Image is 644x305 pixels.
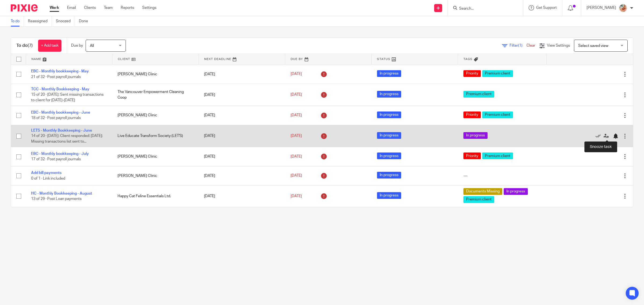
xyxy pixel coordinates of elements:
span: Select saved view [578,44,608,48]
span: Premium client [482,152,513,159]
a: To do [11,16,24,27]
span: [DATE] [291,93,302,96]
a: Settings [142,5,156,10]
p: Due by [71,43,83,48]
input: Search [459,6,507,11]
a: Add bill payments [31,171,61,175]
span: [DATE] [291,72,302,76]
span: Get Support [536,6,557,10]
span: 21 of 32 · Post payroll journals [31,75,81,79]
td: [DATE] [199,125,285,147]
td: [PERSON_NAME] Clinic [112,147,199,166]
span: Premium client [482,111,513,118]
a: Clients [84,5,96,10]
span: Priority [463,70,481,77]
a: + Add task [38,40,61,52]
span: In progress [377,192,401,199]
span: All [90,44,94,48]
span: In progress [377,70,401,77]
td: [DATE] [199,65,285,84]
span: (1) [518,44,522,47]
a: Work [50,5,59,10]
span: Priority [463,152,481,159]
span: In progress [377,172,401,178]
span: 18 of 32 · Post payroll journals [31,116,81,120]
td: [PERSON_NAME] Clinic [112,65,199,84]
a: Done [79,16,92,27]
div: --- [463,173,541,178]
a: Email [67,5,76,10]
span: Premium client [463,196,494,203]
a: Snoozed [56,16,75,27]
img: MIC.jpg [619,4,627,12]
span: In progress [377,111,401,118]
a: HC - Monthly Bookkeeping - August [31,192,92,195]
span: Premium client [482,70,513,77]
a: EBC - Monthly bookkeeping - June [31,111,90,114]
a: TCC - Monthly Bookkeeping - May [31,87,89,91]
a: Mark as done [595,133,603,139]
span: 13 of 29 · Post Loan payments [31,197,82,201]
td: [DATE] [199,147,285,166]
td: [PERSON_NAME] Clinic [112,166,199,185]
a: LETS - Monthly Bookkeeping - June [31,129,92,132]
span: View Settings [547,44,570,47]
span: In progress [377,91,401,98]
a: Reassigned [28,16,52,27]
a: EBC - Monthly bookkeeping - July [31,152,89,156]
span: [DATE] [291,155,302,158]
a: Team [104,5,113,10]
img: Pixie [11,4,38,12]
span: In progress [377,152,401,159]
span: In progress [504,188,528,195]
h1: To do [16,43,33,49]
span: In progress [377,132,401,139]
span: 15 of 20 · [DATE]: Sent missing transactions to client for [DATE]-[DATE] [31,93,104,102]
span: [DATE] [291,113,302,117]
span: Filter [510,44,526,47]
a: Clear [526,44,535,47]
td: [DATE] [199,166,285,185]
span: Premium client [463,91,494,98]
td: [DATE] [199,106,285,125]
td: Live Educate Transform Society (LET'S) [112,125,199,147]
span: Priority [463,111,481,118]
span: 17 of 32 · Post payroll journals [31,158,81,161]
p: [PERSON_NAME] [587,5,616,10]
span: Tags [463,58,473,61]
td: [DATE] [199,185,285,207]
span: [DATE] [291,194,302,198]
td: [PERSON_NAME] Clinic [112,106,199,125]
span: 0 of 1 · Link included [31,177,65,180]
span: [DATE] [291,174,302,178]
td: The Vancouver Empowerment Cleaning Coop [112,84,199,106]
a: Reports [121,5,134,10]
td: Happy Cat Feline Essentials Ltd. [112,185,199,207]
span: 14 of 20 · [DATE]: Client responded: [DATE]: Missing transactions list sent to... [31,134,103,143]
span: Documents Missing [463,188,502,195]
td: [DATE] [199,84,285,106]
span: [DATE] [291,134,302,138]
span: (7) [28,43,33,48]
span: In progress [463,132,488,139]
a: EBC - Monthly bookkeeping - May [31,69,89,73]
